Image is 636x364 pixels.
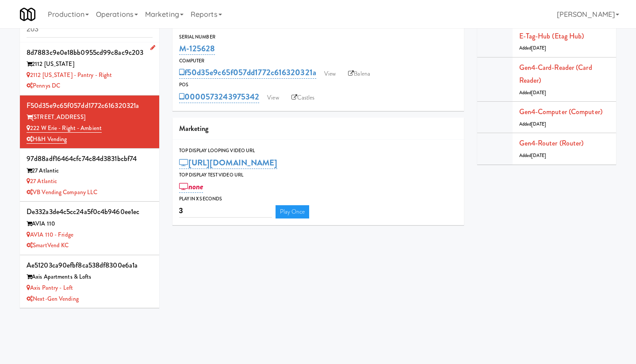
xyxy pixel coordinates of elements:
div: 2112 [US_STATE] [27,59,153,70]
div: Axis Apartments & Lofts [27,272,153,283]
div: Top Display Looping Video Url [179,146,457,155]
div: Serial Number [179,33,457,42]
span: Marketing [179,123,209,134]
a: none [179,180,203,193]
a: Balena [344,67,375,80]
span: Added [519,45,547,51]
div: Top Display Test Video Url [179,171,457,180]
input: Search cabinets [27,21,153,38]
a: 27 Atlantic [27,177,57,185]
div: 97d88adf16464cfc74c84d3831bcbf74 [27,152,153,165]
a: E-tag-hub (Etag Hub) [519,31,584,41]
a: Gen4-card-reader (Card Reader) [519,62,592,86]
div: f50d35e9c65f057dd1772c616320321a [27,99,153,112]
div: 8d7883c9e0e18bb0955cd99c8ac9c203 [27,46,153,59]
div: Play in X seconds [179,195,457,203]
a: VB Vending Company LLC [27,188,97,196]
a: Axis Pantry - Left [27,284,73,292]
a: View [263,91,283,104]
div: AVIA 110 [27,218,153,230]
a: Play Once [276,205,310,218]
span: Added [519,121,547,127]
a: Pennys DC [27,81,60,90]
div: de332a3de4c5cc24a5f0c4b9460ee1ec [27,205,153,218]
a: Gen4-computer (Computer) [519,107,602,117]
li: 97d88adf16464cfc74c84d3831bcbf7427 Atlantic 27 AtlanticVB Vending Company LLC [20,149,159,202]
a: AVIA 110 - Fridge [27,230,73,239]
a: 0000573243975342 [179,91,260,103]
div: [STREET_ADDRESS] [27,112,153,123]
li: 8d7883c9e0e18bb0955cd99c8ac9c2032112 [US_STATE] 2112 [US_STATE] - Pantry - RightPennys DC [20,42,159,96]
div: 27 Atlantic [27,165,153,176]
a: View [320,67,340,80]
span: [DATE] [531,45,547,51]
div: POS [179,80,457,89]
a: M-125628 [179,42,215,55]
a: 2112 [US_STATE] - Pantry - Right [27,71,112,79]
a: Castles [287,91,319,104]
a: f50d35e9c65f057dd1772c616320321a [179,66,316,79]
span: [DATE] [531,152,547,159]
a: H&H Vending [27,135,67,144]
div: Computer [179,57,457,65]
span: [DATE] [531,89,547,96]
span: Added [519,89,547,96]
a: Gen4-router (Router) [519,138,584,148]
img: Micromart [20,7,35,22]
li: f50d35e9c65f057dd1772c616320321a[STREET_ADDRESS] 222 W Erie - Right - AmbientH&H Vending [20,96,159,149]
a: 222 W Erie - Right - Ambient [27,124,102,133]
div: ae51203ca90efbf8ca538df8300e6a1a [27,259,153,272]
a: [URL][DOMAIN_NAME] [179,157,278,169]
li: ae51203ca90efbf8ca538df8300e6a1aAxis Apartments & Lofts Axis Pantry - LeftNext-Gen Vending [20,255,159,308]
li: de332a3de4c5cc24a5f0c4b9460ee1ecAVIA 110 AVIA 110 - FridgeSmartVend KC [20,202,159,255]
a: SmartVend KC [27,241,69,249]
a: Next-Gen Vending [27,295,79,303]
span: Added [519,152,547,159]
span: [DATE] [531,121,547,127]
